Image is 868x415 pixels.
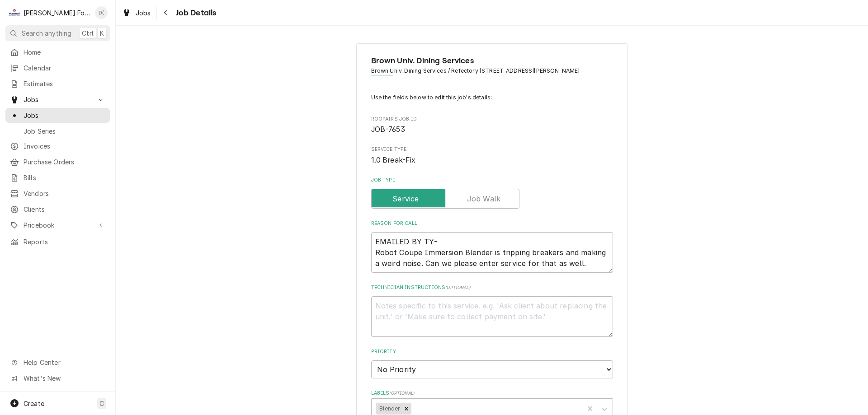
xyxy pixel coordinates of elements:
[99,399,104,408] span: C
[371,284,613,337] div: Technician Instructions
[24,126,105,136] span: Job Series
[5,218,110,233] a: Go to Pricebook
[371,146,613,165] div: Service Type
[24,157,105,167] span: Purchase Orders
[5,45,110,60] a: Home
[5,170,110,185] a: Bills
[371,390,613,397] label: Labels
[82,28,94,38] span: Ctrl
[24,47,105,57] span: Home
[24,205,105,214] span: Clients
[24,373,104,383] span: What's New
[5,154,110,169] a: Purchase Orders
[371,55,613,67] span: Name
[22,28,71,38] span: Search anything
[24,400,44,407] span: Create
[8,6,21,19] div: M
[401,403,411,415] div: Remove Blender
[5,371,110,386] a: Go to What's New
[371,220,613,227] label: Reason For Call
[371,146,613,153] span: Service Type
[371,284,613,291] label: Technician Instructions
[389,391,415,396] span: ( optional )
[371,55,613,82] div: Client Information
[371,116,613,135] div: Roopairs Job ID
[371,220,613,273] div: Reason For Call
[24,358,104,367] span: Help Center
[95,6,108,19] div: Derek Testa (81)'s Avatar
[5,355,110,370] a: Go to Help Center
[371,155,613,166] span: Service Type
[5,139,110,154] a: Invoices
[24,220,92,230] span: Pricebook
[445,285,471,290] span: ( optional )
[24,63,105,73] span: Calendar
[5,202,110,217] a: Clients
[118,5,155,20] a: Jobs
[371,232,613,273] textarea: EMAILED BY TY- Robot Coupe Immersion Blender is tripping breakers and making a weird noise. Can w...
[371,156,416,164] span: 1.0 Break-Fix
[173,7,217,19] span: Job Details
[24,189,105,198] span: Vendors
[371,93,613,102] p: Use the fields below to edit this job's details:
[136,8,151,18] span: Jobs
[100,28,104,38] span: K
[371,124,613,135] span: Roopairs Job ID
[24,237,105,247] span: Reports
[159,5,173,20] button: Navigate back
[371,348,613,355] label: Priority
[5,124,110,139] a: Job Series
[5,92,110,107] a: Go to Jobs
[24,8,90,18] div: [PERSON_NAME] Food Equipment Service
[95,6,108,19] div: D(
[8,6,21,19] div: Marshall Food Equipment Service's Avatar
[371,125,405,134] span: JOB-7653
[371,177,613,184] label: Job Type
[24,141,105,151] span: Invoices
[24,173,105,182] span: Bills
[24,111,105,120] span: Jobs
[24,95,92,104] span: Jobs
[5,108,110,123] a: Jobs
[5,234,110,249] a: Reports
[5,25,110,41] button: Search anythingCtrlK
[371,348,613,378] div: Priority
[5,76,110,91] a: Estimates
[371,177,613,209] div: Job Type
[376,403,401,415] div: Blender
[5,61,110,75] a: Calendar
[371,67,613,75] span: Address
[371,116,613,123] span: Roopairs Job ID
[24,79,105,89] span: Estimates
[5,186,110,201] a: Vendors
